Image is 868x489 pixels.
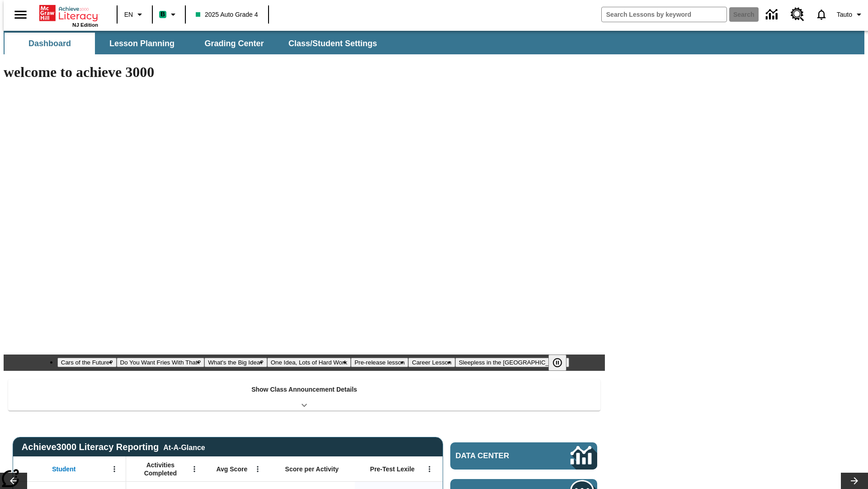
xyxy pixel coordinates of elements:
[281,33,384,54] button: Class/Student Settings
[7,1,34,28] button: Open side menu
[5,33,95,54] button: Dashboard
[156,6,182,23] button: Boost Class color is mint green. Change class color
[189,33,279,54] button: Grading Center
[97,33,187,54] button: Lesson Planning
[351,358,408,367] button: Slide 5 Pre-release lesson
[52,465,75,473] span: Student
[160,9,165,20] span: B
[196,10,258,19] span: 2025 Auto Grade 4
[204,38,264,49] span: Grading Center
[108,462,121,476] button: Open Menu
[285,465,339,473] span: Score per Activity
[450,442,597,470] a: Data Center
[548,355,576,371] div: Pause
[267,358,351,367] button: Slide 4 One Idea, Lots of Hard Work
[163,442,205,452] div: At-A-Glance
[841,473,868,489] button: Lesson carousel, Next
[117,358,205,367] button: Slide 2 Do You Want Fries With That?
[455,358,570,367] button: Slide 7 Sleepless in the Animal Kingdom
[28,38,71,49] span: Dashboard
[423,462,436,476] button: Open Menu
[4,31,864,54] div: SubNavbar
[370,465,415,473] span: Pre-Test Lexile
[8,379,600,411] div: Show Class Announcement Details
[39,4,98,22] a: Home
[785,2,810,27] a: Resource Center, Will open in new tab
[288,38,377,49] span: Class/Student Settings
[204,358,267,367] button: Slide 3 What's the Big Idea?
[408,358,455,367] button: Slide 6 Career Lesson
[456,451,540,460] span: Data Center
[251,462,264,476] button: Open Menu
[22,442,205,452] span: Achieve3000 Literacy Reporting
[4,33,385,54] div: SubNavbar
[72,22,98,28] span: NJ Edition
[4,64,605,81] h1: welcome to achieve 3000
[837,10,852,19] span: Tauto
[251,385,357,394] p: Show Class Announcement Details
[188,462,201,476] button: Open Menu
[833,6,868,23] button: Profile/Settings
[120,6,149,23] button: Language: EN, Select a language
[109,38,175,49] span: Lesson Planning
[760,2,785,27] a: Data Center
[57,358,117,367] button: Slide 1 Cars of the Future?
[39,3,98,28] div: Home
[810,3,833,26] a: Notifications
[124,10,133,19] span: EN
[216,465,247,473] span: Avg Score
[548,355,566,371] button: Pause
[131,461,190,477] span: Activities Completed
[602,7,726,22] input: search field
